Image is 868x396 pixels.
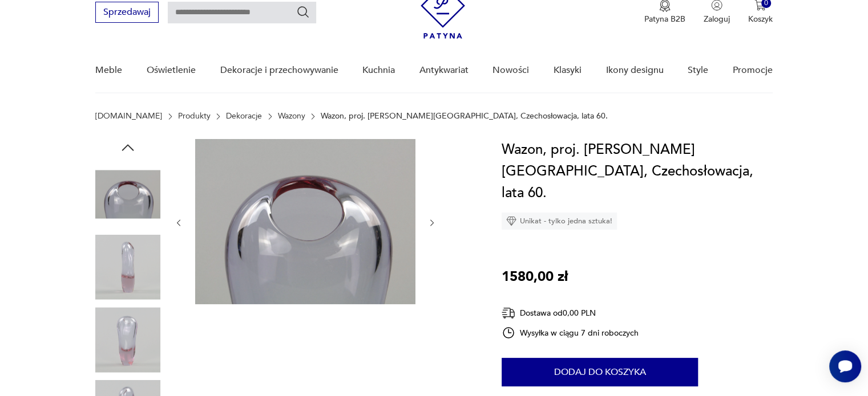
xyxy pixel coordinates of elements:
[688,48,708,92] a: Style
[748,14,773,25] p: Koszyk
[95,112,162,121] a: [DOMAIN_NAME]
[95,162,160,227] img: Zdjęcie produktu Wazon, proj. Josef Rozinek - Nový Bor, Czechosłowacja, lata 60.
[554,48,582,92] a: Klasyki
[605,48,663,92] a: Ikony designu
[321,112,608,121] p: Wazon, proj. [PERSON_NAME][GEOGRAPHIC_DATA], Czechosłowacja, lata 60.
[502,358,698,386] button: Dodaj do koszyka
[95,9,159,17] a: Sprzedawaj
[644,14,685,25] p: Patyna B2B
[492,48,529,92] a: Nowości
[95,2,159,23] button: Sprzedawaj
[506,216,516,226] img: Ikona diamentu
[296,5,310,19] button: Szukaj
[502,306,639,320] div: Dostawa od 0,00 PLN
[278,112,305,121] a: Wazony
[220,48,338,92] a: Dekoracje i przechowywanie
[362,48,395,92] a: Kuchnia
[733,48,773,92] a: Promocje
[704,14,730,25] p: Zaloguj
[502,139,773,204] h1: Wazon, proj. [PERSON_NAME][GEOGRAPHIC_DATA], Czechosłowacja, lata 60.
[95,48,122,92] a: Meble
[147,48,196,92] a: Oświetlenie
[829,350,861,382] iframe: Smartsupp widget button
[502,306,515,320] img: Ikona dostawy
[502,326,639,340] div: Wysyłka w ciągu 7 dni roboczych
[178,112,211,121] a: Produkty
[95,307,160,372] img: Zdjęcie produktu Wazon, proj. Josef Rozinek - Nový Bor, Czechosłowacja, lata 60.
[502,266,568,288] p: 1580,00 zł
[419,48,469,92] a: Antykwariat
[226,112,262,121] a: Dekoracje
[195,139,415,304] img: Zdjęcie produktu Wazon, proj. Josef Rozinek - Nový Bor, Czechosłowacja, lata 60.
[502,213,617,230] div: Unikat - tylko jedna sztuka!
[95,235,160,300] img: Zdjęcie produktu Wazon, proj. Josef Rozinek - Nový Bor, Czechosłowacja, lata 60.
